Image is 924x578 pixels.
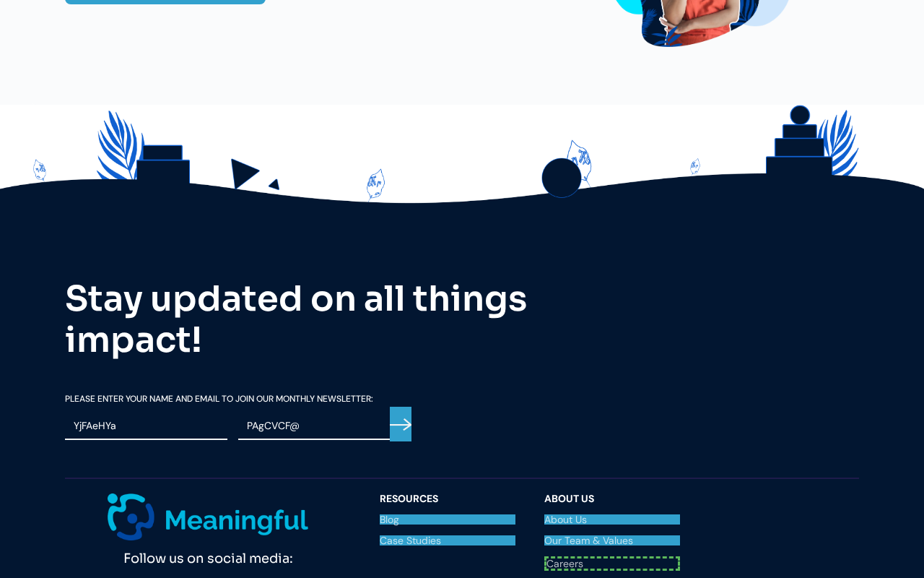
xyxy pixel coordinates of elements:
[544,514,680,525] a: About Us
[380,535,515,545] a: Case Studies
[390,407,411,442] input: Submit
[65,540,351,570] div: Follow us on social media:
[65,278,570,361] h2: Stay updated on all things impact!
[544,535,680,545] a: Our Team & Values
[544,556,680,571] a: Careers
[238,413,401,440] input: Email
[544,493,680,504] div: About Us
[65,413,227,440] input: Name
[65,394,411,403] label: Please Enter your Name and email To Join our Monthly Newsletter:
[380,514,515,525] a: Blog
[65,394,411,446] form: Email Form
[380,493,515,504] div: resources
